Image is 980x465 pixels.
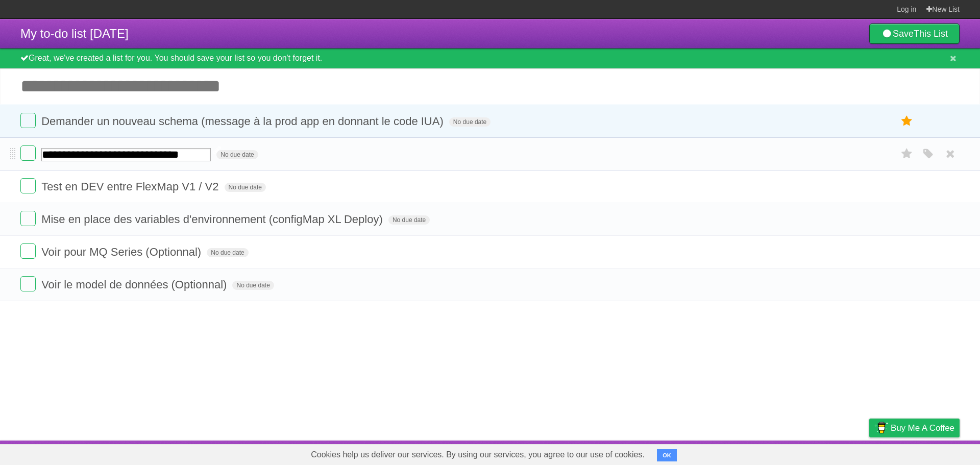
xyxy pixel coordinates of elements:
span: No due date [207,248,248,257]
span: Cookies help us deliver our services. By using our services, you agree to our use of cookies. [301,445,655,465]
label: Done [20,145,36,161]
img: Buy me a coffee [874,419,888,436]
span: No due date [225,183,266,192]
span: Voir pour MQ Series (Optionnal) [41,246,204,258]
label: Done [20,243,36,259]
b: This List [914,29,948,39]
span: No due date [449,117,491,127]
label: Star task [897,145,917,162]
a: Terms [821,443,844,462]
span: My to-do list [DATE] [20,27,129,40]
span: No due date [388,215,430,225]
span: Test en DEV entre FlexMap V1 / V2 [41,180,221,193]
span: No due date [216,150,258,159]
span: No due date [232,281,274,290]
span: Mise en place des variables d'environnement (configMap XL Deploy) [41,213,385,226]
button: OK [657,449,677,461]
label: Done [20,276,36,291]
label: Done [20,178,36,193]
label: Done [20,113,36,128]
a: Suggest a feature [895,443,960,462]
span: Buy me a coffee [891,419,954,437]
a: SaveThis List [869,23,960,44]
a: Developers [767,443,808,462]
a: About [733,443,755,462]
label: Done [20,211,36,226]
span: Voir le model de données (Optionnal) [41,278,229,291]
a: Buy me a coffee [869,419,960,437]
label: Star task [897,113,917,130]
span: Demander un nouveau schema (message à la prod app en donnant le code IUA) [41,115,446,128]
a: Privacy [856,443,883,462]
